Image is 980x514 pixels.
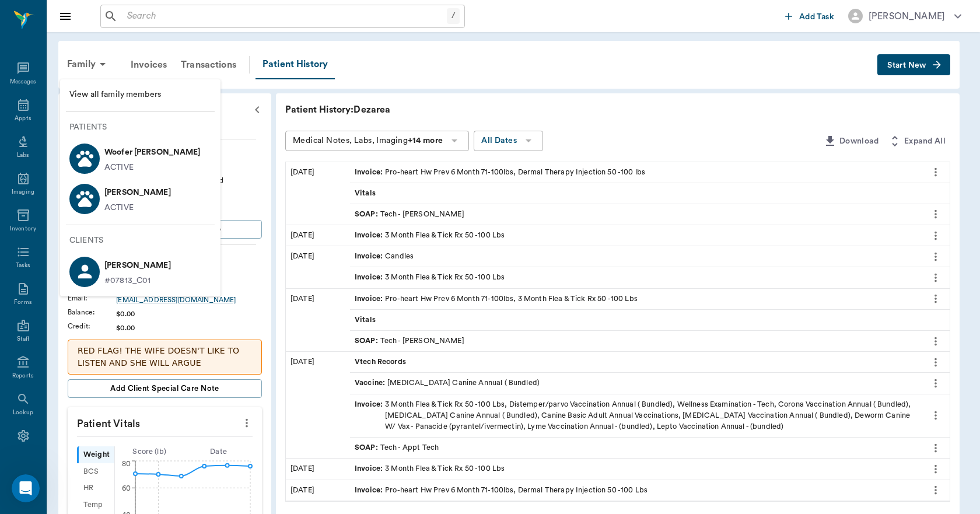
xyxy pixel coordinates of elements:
[104,143,201,162] p: Woofer [PERSON_NAME]
[104,202,134,214] p: ACTIVE
[69,89,211,101] span: View all family members
[12,474,40,502] iframe: Intercom live chat
[60,84,220,106] a: View all family members
[104,183,171,202] p: [PERSON_NAME]
[69,121,220,134] p: Patients
[104,275,171,287] p: #07813_C01
[60,179,220,219] a: [PERSON_NAME] ACTIVE
[104,162,134,174] p: ACTIVE
[60,138,220,179] a: Woofer [PERSON_NAME] ACTIVE
[104,256,171,275] p: [PERSON_NAME]
[60,251,220,292] a: [PERSON_NAME]#07813_C01
[69,235,220,247] p: Clients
